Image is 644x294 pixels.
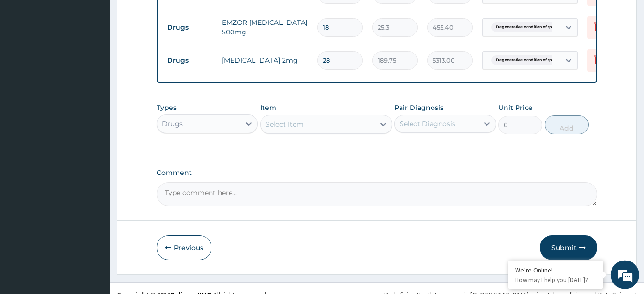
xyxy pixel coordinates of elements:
[157,5,179,28] div: Minimize live chat window
[515,276,596,284] p: How may I help you today?
[498,103,533,112] label: Unit Price
[515,266,596,274] div: We're Online!
[162,19,217,36] td: Drugs
[162,119,183,129] div: Drugs
[55,87,132,184] span: We're online!
[491,55,563,65] span: Degenerative condition of spin...
[491,22,563,32] span: Degenerative condition of spin...
[217,51,313,70] td: [MEDICAL_DATA] 2mg
[50,54,160,66] div: Chat with us now
[540,235,597,260] button: Submit
[5,194,182,228] textarea: Type your message and hit 'Enter'
[217,13,313,42] td: EMZOR [MEDICAL_DATA] 500mg
[545,115,589,134] button: Add
[162,52,217,69] td: Drugs
[265,120,304,129] div: Select Item
[157,169,598,177] label: Comment
[394,103,443,112] label: Pair Diagnosis
[18,48,39,72] img: d_794563401_company_1708531726252_794563401
[400,119,455,129] div: Select Diagnosis
[157,235,211,260] button: Previous
[157,104,177,112] label: Types
[260,103,276,112] label: Item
